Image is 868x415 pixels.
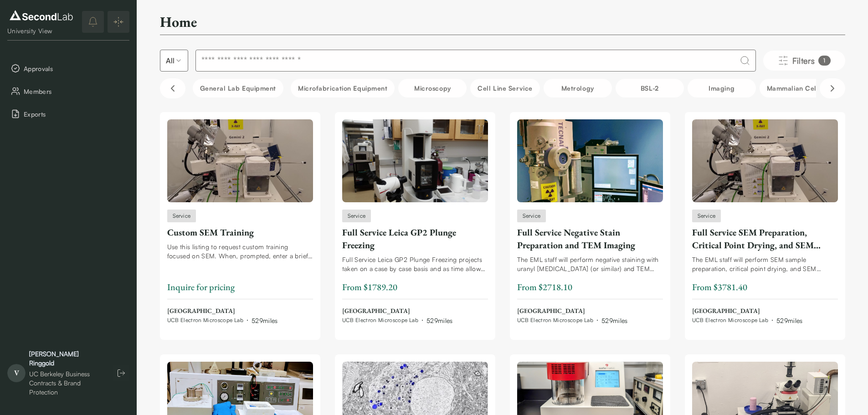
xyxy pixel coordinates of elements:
h2: Home [160,13,197,31]
span: Filters [792,54,815,67]
div: 529 miles [252,316,278,325]
button: Exports [7,104,129,123]
div: The EML staff will perform negative staining with uranyl [MEDICAL_DATA] (or similar) and TEM imag... [517,255,663,273]
img: logo [7,8,75,23]
img: Full Service SEM Preparation, Critical Point Drying, and SEM Imaging [692,119,838,202]
div: Full Service SEM Preparation, Critical Point Drying, and SEM Imaging [692,226,838,251]
div: Full Service Leica GP2 Plunge Freezing projects taken on a case by case basis and as time allows ... [342,255,488,273]
span: Members [24,87,126,96]
button: General Lab equipment [193,79,284,97]
span: [GEOGRAPHIC_DATA] [167,307,278,316]
button: Metrology [544,79,612,97]
button: Select listing type [160,50,188,72]
button: BSL-2 [616,79,684,97]
span: From $1789.20 [342,281,397,293]
span: Service [348,212,366,220]
button: Members [7,82,129,101]
button: Cell line service [470,79,539,97]
div: [PERSON_NAME] Ringgold [29,349,104,368]
span: [GEOGRAPHIC_DATA] [692,307,803,316]
div: 1 [818,56,830,66]
a: Custom SEM TrainingServiceCustom SEM TrainingUse this listing to request custom training focused ... [167,119,313,325]
div: 529 miles [776,316,803,325]
button: Imaging [688,79,756,97]
button: Mammalian Cells [760,79,829,97]
div: 529 miles [601,316,628,325]
button: Microfabrication Equipment [291,79,395,97]
span: Service [173,212,191,220]
span: V [7,364,26,382]
button: Filters [763,51,845,71]
img: Custom SEM Training [167,119,313,202]
button: Scroll right [820,78,845,98]
button: Scroll left [160,78,185,98]
button: Approvals [7,59,129,78]
div: UC Berkeley Business Contracts & Brand Protection [29,369,104,397]
img: Full Service Leica GP2 Plunge Freezing [342,119,488,202]
img: Full Service Negative Stain Preparation and TEM Imaging [517,119,663,202]
div: Full Service Negative Stain Preparation and TEM Imaging [517,226,663,251]
button: Log out [113,365,129,381]
div: Use this listing to request custom training focused on SEM. When, prompted, enter a brief descrip... [167,242,313,261]
span: UCB Electron Microscope Lab [692,317,768,324]
button: Microscopy [398,79,467,97]
div: Full Service Leica GP2 Plunge Freezing [342,226,488,251]
span: [GEOGRAPHIC_DATA] [517,307,628,316]
span: UCB Electron Microscope Lab [517,317,593,324]
span: Inquire for pricing [167,281,235,293]
span: From $3781.40 [692,281,747,293]
span: Service [523,212,541,220]
span: Service [698,212,716,220]
div: The EML staff will perform SEM sample preparation, critical point drying, and SEM imaging for you... [692,255,838,273]
span: From $2718.10 [517,281,572,293]
a: Full Service Leica GP2 Plunge FreezingServiceFull Service Leica GP2 Plunge FreezingFull Service L... [342,119,488,325]
span: UCB Electron Microscope Lab [342,317,418,324]
span: Approvals [24,64,126,73]
span: UCB Electron Microscope Lab [167,317,243,324]
div: University View [7,26,75,36]
a: Full Service Negative Stain Preparation and TEM ImagingServiceFull Service Negative Stain Prepara... [517,119,663,325]
span: [GEOGRAPHIC_DATA] [342,307,453,316]
span: Exports [24,109,126,119]
button: notifications [82,11,104,33]
a: Full Service SEM Preparation, Critical Point Drying, and SEM ImagingServiceFull Service SEM Prepa... [692,119,838,325]
button: Expand/Collapse sidebar [108,11,129,33]
div: 529 miles [426,316,453,325]
div: Custom SEM Training [167,226,313,239]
